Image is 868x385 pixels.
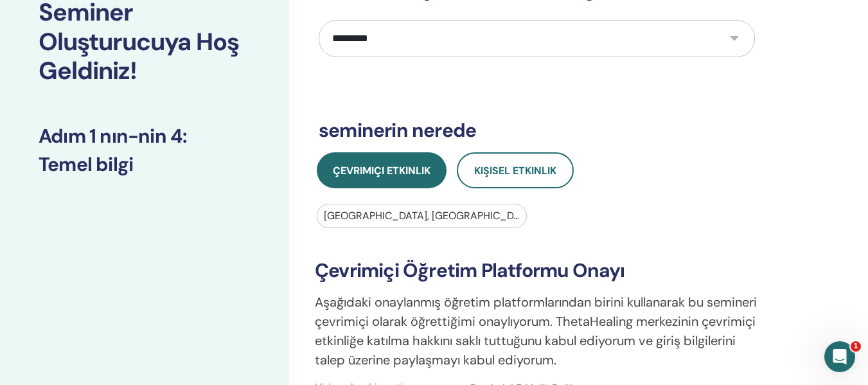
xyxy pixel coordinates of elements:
[39,153,251,176] h3: Temel bilgi
[319,119,755,142] h3: seminerin nerede
[457,152,574,188] button: Kişisel Etkinlik
[824,341,855,372] iframe: Intercom live chat
[315,292,759,370] p: Aşağıdaki onaylanmış öğretim platformlarından birini kullanarak bu semineri çevrimiçi olarak öğre...
[333,164,430,177] span: Çevrimiçi Etkinlik
[317,152,447,188] button: Çevrimiçi Etkinlik
[39,125,251,148] h3: Adım 1 nın-nin 4 :
[474,164,556,177] span: Kişisel Etkinlik
[315,259,759,282] h3: Çevrimiçi Öğretim Platformu Onayı
[851,341,861,352] span: 1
